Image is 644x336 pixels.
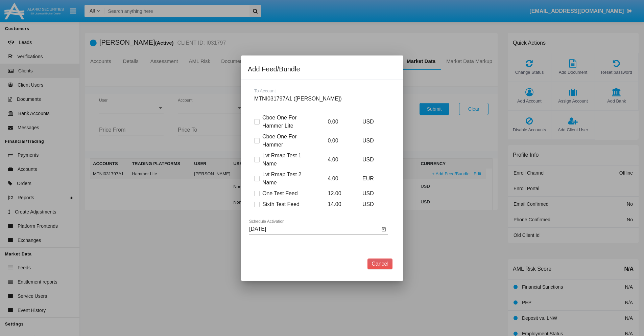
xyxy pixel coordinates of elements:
div: Add Feed/Bundle [248,64,397,74]
span: MTNI031797A1 ([PERSON_NAME]) [254,96,342,102]
button: Cancel [367,259,392,269]
button: Open calendar [380,225,388,233]
span: Sixth Test Feed [262,200,300,208]
p: USD [357,137,388,145]
p: 4.00 [323,156,353,164]
p: USD [357,189,388,198]
p: 0.00 [323,137,353,145]
span: Cboe One For Hammer [262,133,313,149]
p: USD [357,156,388,164]
p: 12.00 [323,189,353,198]
p: USD [357,200,388,208]
p: 0.00 [323,118,353,126]
span: Lvt Rmap Test 1 Name [262,152,313,168]
span: One Test Feed [262,189,298,198]
span: To Account [254,88,276,93]
p: EUR [357,175,388,183]
p: 14.00 [323,200,353,208]
span: Lvt Rmap Test 2 Name [262,171,313,187]
p: 4.00 [323,175,353,183]
span: Cboe One For Hammer Lite [262,114,313,130]
p: USD [357,118,388,126]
